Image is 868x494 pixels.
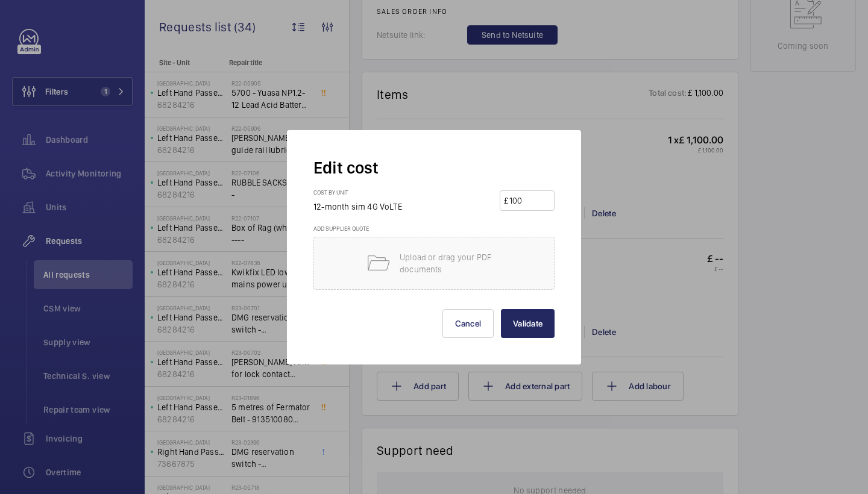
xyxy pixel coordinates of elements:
[313,157,555,179] h2: Edit cost
[508,191,550,210] input: --
[400,251,502,275] p: Upload or drag your PDF documents
[442,309,494,338] button: Cancel
[504,195,508,207] div: £
[501,309,555,338] button: Validate
[313,189,414,201] h3: Cost by unit
[313,225,555,237] h3: Add supplier quote
[313,202,402,211] span: 12-month sim 4G VoLTE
